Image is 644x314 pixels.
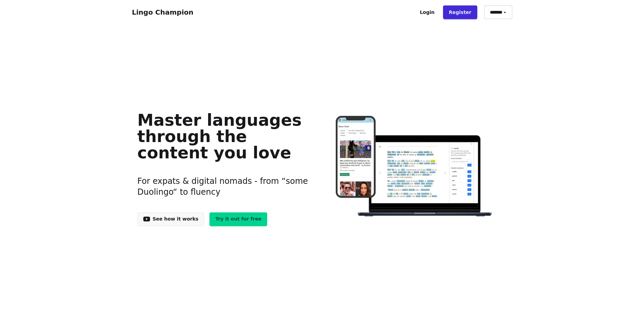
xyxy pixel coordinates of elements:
a: Try it out for free [209,212,267,226]
a: Register [443,5,477,19]
img: Learn languages online [322,116,507,217]
a: See how it works [137,212,204,226]
a: Lingo Champion [132,8,194,16]
a: Login [414,5,440,19]
h1: Master languages through the content you love [137,112,312,161]
h3: For expats & digital nomads - from “some Duolingo“ to fluency [137,168,312,206]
